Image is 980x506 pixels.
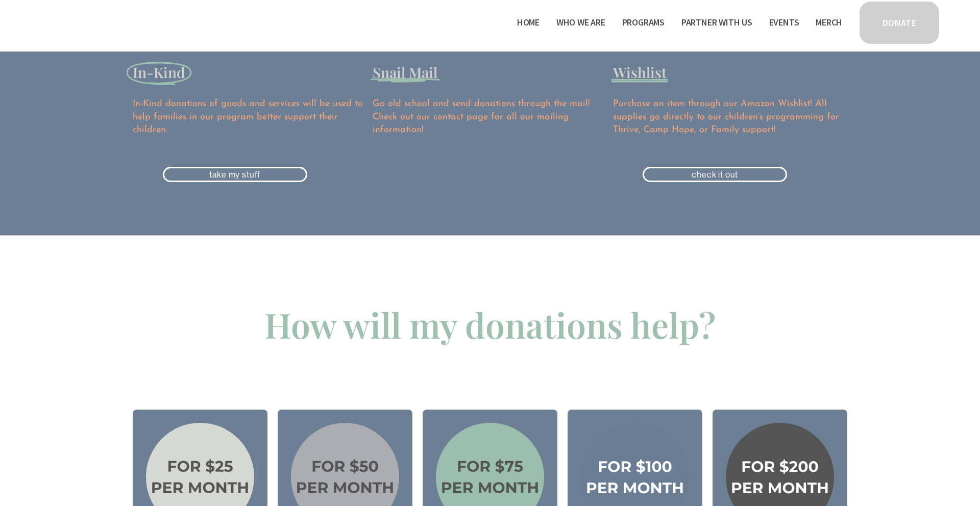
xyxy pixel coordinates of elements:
p: Go old school and send donations through the mail! Check out our contact page for all our mailing... [373,98,607,137]
a: Home [517,14,540,31]
a: take my stuff [163,167,307,182]
a: Events [769,14,799,31]
span: Wishlist [613,63,667,82]
span: Who We Are [556,15,605,30]
a: folder dropdown [556,14,605,31]
span: Snail Mail [373,63,437,82]
a: check it out [643,167,787,182]
a: folder dropdown [622,14,665,31]
span: In-Kind [133,63,185,82]
a: Merch [816,14,842,31]
p: How will my donations help? [133,300,847,349]
a: folder dropdown [681,14,752,31]
span: Partner With Us [681,15,752,30]
p: In-Kind donations of goods and services will be used to help families in our program better suppo... [133,98,367,137]
p: Purchase an item through our Amazon Wishlist! All supplies go directly to our children’s programm... [613,98,847,137]
span: Programs [622,15,665,30]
